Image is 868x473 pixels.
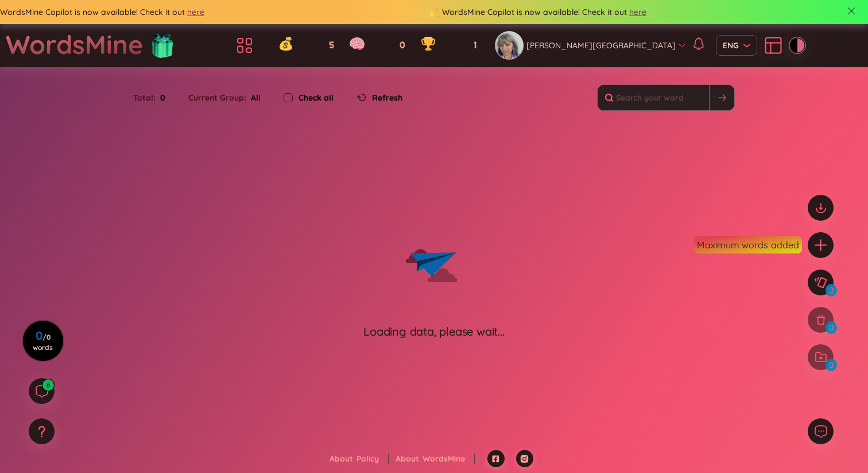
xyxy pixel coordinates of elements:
[246,93,261,103] span: All
[329,39,334,52] span: 5
[46,380,50,389] span: 6
[372,91,402,104] span: Refresh
[400,39,405,52] span: 0
[363,324,504,340] div: Loading data, please wait...
[598,85,709,110] input: Search your word
[723,40,750,51] span: ENG
[151,28,174,62] img: flashSalesIcon.a7f4f837.png
[396,452,475,465] div: About
[177,86,272,110] div: Current Group :
[474,39,476,52] span: 1
[495,31,526,60] a: avatar
[356,453,389,464] a: Policy
[330,452,389,465] div: About
[526,39,676,52] span: [PERSON_NAME][GEOGRAPHIC_DATA]
[156,91,165,104] span: 0
[187,6,204,18] span: here
[6,24,144,65] a: WordsMine
[629,6,646,18] span: here
[42,379,54,391] sup: 6
[495,31,524,60] img: avatar
[299,91,334,104] label: Check all
[423,453,475,464] a: WordsMine
[33,333,53,352] span: / 0 words
[813,238,828,252] span: plus
[133,86,177,110] div: Total :
[30,331,56,352] h3: 0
